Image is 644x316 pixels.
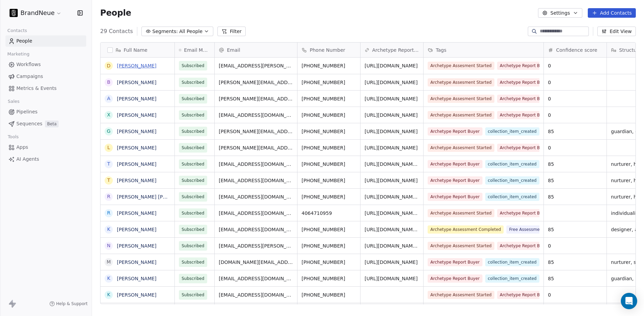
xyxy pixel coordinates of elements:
span: All People [179,28,202,35]
span: [PERSON_NAME][EMAIL_ADDRESS][DOMAIN_NAME] [219,79,293,86]
span: [EMAIL_ADDRESS][DOMAIN_NAME] [219,177,293,184]
div: D [107,62,111,69]
div: L [107,144,110,151]
span: Tags [436,47,446,53]
span: Metrics & Events [16,85,57,92]
a: [URL][DOMAIN_NAME][PERSON_NAME] [365,227,457,232]
span: 4064710959 [302,210,356,217]
span: AI Agents [16,156,39,163]
span: Subscribed [182,259,204,266]
span: Marketing [4,49,32,59]
a: [URL][DOMAIN_NAME] [365,80,418,85]
span: 0 [548,242,602,249]
div: K [107,226,110,233]
div: A [107,95,110,102]
span: Subscribed [182,242,204,249]
span: Campaigns [16,73,43,80]
div: Archetype Report URL [361,43,423,57]
span: 29 Contacts [100,27,133,35]
span: [EMAIL_ADDRESS][DOMAIN_NAME] [219,210,293,217]
span: 85 [548,177,602,184]
span: [PHONE_NUMBER] [302,275,356,282]
span: [EMAIL_ADDRESS][DOMAIN_NAME] [219,112,293,118]
span: [PHONE_NUMBER] [302,128,356,135]
a: [URL][DOMAIN_NAME] [365,63,418,68]
span: [PHONE_NUMBER] [302,242,356,249]
a: [URL][DOMAIN_NAME][PERSON_NAME] [365,194,457,200]
span: [PHONE_NUMBER] [302,259,356,266]
div: Email Marketing Consent [175,43,214,57]
span: Archetype Report Buyer [497,291,552,299]
span: Contacts [4,26,30,36]
div: Full Name [101,43,174,57]
span: [PHONE_NUMBER] [302,161,356,168]
span: [PHONE_NUMBER] [302,226,356,233]
a: [PERSON_NAME] [117,292,156,298]
span: Subscribed [182,177,204,184]
div: K [107,291,110,298]
span: Archetype Report Buyer [428,127,482,136]
div: Email [215,43,297,57]
a: [URL][DOMAIN_NAME] [365,96,418,101]
span: [PERSON_NAME][EMAIL_ADDRESS][DOMAIN_NAME] [219,144,293,151]
span: [PERSON_NAME][EMAIL_ADDRESS][DOMAIN_NAME] [219,95,293,102]
span: Tools [5,132,21,142]
span: Full Name [124,47,148,53]
span: 85 [548,226,602,233]
span: 0 [548,144,602,151]
a: [URL][DOMAIN_NAME] [365,259,418,265]
span: Subscribed [182,128,204,135]
span: Archetype Assessment Completed [428,225,504,234]
span: 85 [548,161,602,168]
span: Archetype Report Buyer [497,95,552,103]
div: N [107,242,110,249]
span: Archetype Report Buyer [497,144,552,152]
div: T [107,160,110,168]
span: collection_item_created [485,193,539,201]
div: B [107,79,110,86]
a: Campaigns [5,71,86,82]
span: [EMAIL_ADDRESS][PERSON_NAME][DOMAIN_NAME] [219,62,293,69]
button: Edit View [597,27,636,36]
span: Archetype Report Buyer [428,176,482,185]
a: [URL][DOMAIN_NAME] [365,276,418,281]
span: collection_item_created [485,127,539,136]
span: 0 [548,95,602,102]
span: [EMAIL_ADDRESS][PERSON_NAME][DOMAIN_NAME] [219,242,293,249]
a: Apps [5,142,86,153]
span: Subscribed [182,62,204,69]
div: R [107,193,110,200]
span: Archetype Report Buyer [428,258,482,266]
span: Archetype Report Buyer [428,193,482,201]
span: Apps [16,144,28,151]
span: Subscribed [182,291,204,298]
span: [PHONE_NUMBER] [302,95,356,102]
span: Beta [45,121,59,127]
span: [EMAIL_ADDRESS][DOMAIN_NAME] [219,193,293,200]
span: Segments: [152,28,178,35]
a: [URL][DOMAIN_NAME] [365,112,418,118]
button: Filter [217,27,246,36]
span: Subscribed [182,112,204,118]
a: Help & Support [49,301,88,306]
span: Archetype Report Buyer [428,160,482,168]
a: [PERSON_NAME] [117,96,156,101]
img: BrandNeue_AppIcon.png [10,9,18,17]
span: collection_item_created [485,160,539,168]
a: [URL][DOMAIN_NAME] [365,129,418,134]
a: [PERSON_NAME] [117,276,156,281]
span: [PHONE_NUMBER] [302,177,356,184]
span: Subscribed [182,226,204,233]
span: 85 [548,259,602,266]
a: [PERSON_NAME] [117,112,156,118]
span: Subscribed [182,144,204,151]
span: [DOMAIN_NAME][EMAIL_ADDRESS][PERSON_NAME][DOMAIN_NAME] [219,259,293,266]
span: Subscribed [182,210,204,217]
span: [PHONE_NUMBER] [302,144,356,151]
div: Confidence score [544,43,607,57]
a: [URL][DOMAIN_NAME][PERSON_NAME] [365,210,457,216]
span: Free Assessment [506,225,547,234]
a: AI Agents [5,154,86,165]
span: People [16,37,32,45]
span: [PHONE_NUMBER] [302,79,356,86]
